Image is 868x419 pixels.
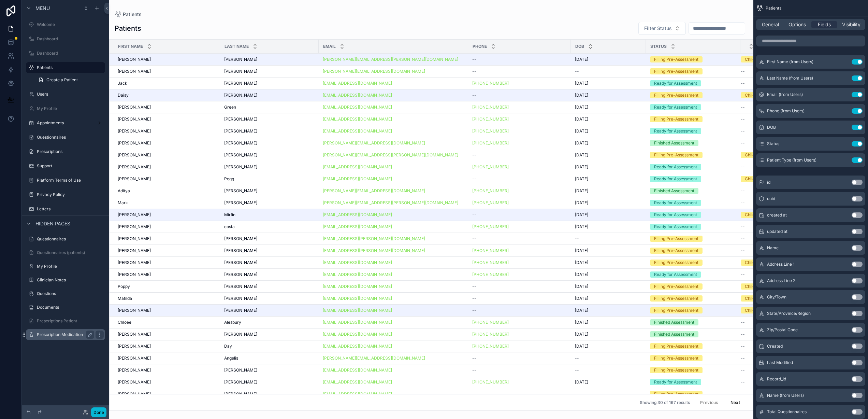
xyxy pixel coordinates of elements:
span: Phone [473,44,487,49]
label: Dashboard [37,51,104,56]
a: Letters [26,204,105,214]
span: Last Modified [767,360,793,365]
span: updated at [767,229,787,234]
span: First Name (from Users) [767,59,813,65]
a: Create a Patient [34,74,105,85]
span: Create a Patient [46,77,78,83]
span: Email [323,44,336,49]
label: Support [37,163,104,169]
span: State/Province/Region [767,311,811,316]
span: uuid [767,196,775,201]
button: Next [726,397,745,408]
a: Prescriptions [26,146,105,157]
a: My Profile [26,103,105,114]
a: Questionnaires [26,234,105,245]
span: Patients [766,5,781,11]
label: Documents [37,305,104,310]
span: Visibility [842,21,860,28]
label: Clinician Notes [37,277,104,283]
span: DOB [575,44,584,49]
span: Record_Id [767,376,786,382]
a: Prescriptions Patient [26,316,105,326]
span: Last Name [225,44,249,49]
span: Hidden pages [35,220,70,227]
label: My Profile [37,264,104,269]
span: Status [650,44,667,49]
span: Email (from Users) [767,92,803,97]
label: Appointments [37,120,94,126]
span: Address Line 2 [767,278,795,283]
span: Address Line 1 [767,262,795,267]
label: Questionnaires [37,236,104,242]
label: Letters [37,206,104,212]
a: Questionnaires [26,132,105,143]
label: Privacy Policy [37,192,104,197]
label: Prescription Medication [37,332,91,337]
label: Prescriptions [37,149,104,154]
a: Dashboard [26,33,105,44]
label: Questionnaires [37,135,104,140]
label: My Profile [37,106,104,111]
a: Privacy Policy [26,189,105,200]
a: My Profile [26,261,105,272]
span: Status [767,141,779,146]
label: Welcome [37,22,104,27]
span: Name [767,245,779,251]
a: Clinician Notes [26,275,105,285]
span: First Name [118,44,143,49]
span: Name (from Users) [767,393,804,398]
a: Dashboard [26,48,105,59]
label: Questionnaires (patients) [37,250,104,255]
span: id [767,180,770,185]
button: Done [91,407,106,417]
label: Patients [37,65,101,70]
span: Patient Type (from Users) [767,157,816,163]
span: Last Name (from Users) [767,75,813,81]
span: Phone (from Users) [767,108,805,114]
a: Welcome [26,19,105,30]
a: Users [26,89,105,100]
span: Menu [35,5,50,12]
a: Platform Terms of Use [26,175,105,186]
a: Prescription Medication [26,329,105,340]
a: Questionnaires (patients) [26,247,105,258]
a: Appointments [26,117,105,128]
span: created at [767,212,787,218]
a: Questions [26,288,105,299]
label: Platform Terms of Use [37,178,104,183]
span: DOB [767,125,776,130]
label: Dashboard [37,36,104,42]
span: Created [767,344,783,349]
span: Options [789,21,806,28]
span: General [762,21,779,28]
label: Questions [37,291,104,296]
a: Patients [26,62,105,73]
span: Showing 30 of 167 results [640,400,690,405]
span: Zip/Postal Code [767,327,798,333]
span: Fields [818,21,831,28]
span: City/Town [767,294,786,300]
a: Documents [26,302,105,313]
label: Prescriptions Patient [37,318,104,324]
label: Users [37,92,104,97]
